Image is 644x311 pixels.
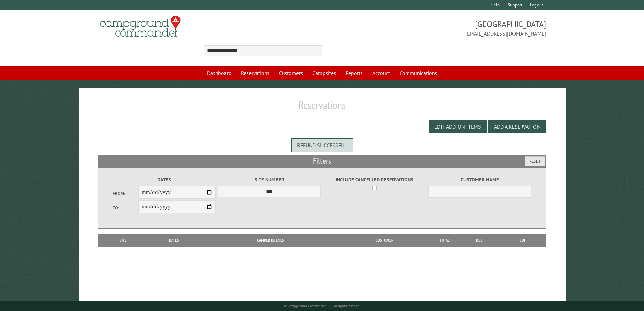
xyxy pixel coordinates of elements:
[488,120,546,133] button: Add a Reservation
[338,234,431,246] th: Customer
[203,67,236,80] a: Dashboard
[275,67,307,80] a: Customers
[323,176,426,184] label: Include Cancelled Reservations
[291,138,353,152] div: Refund successful
[98,155,546,168] h2: Filters
[237,67,273,80] a: Reservations
[428,176,531,184] label: Customer Name
[113,205,138,211] label: To:
[308,67,340,80] a: Campsites
[429,120,487,133] button: Edit Add-on Items
[113,190,138,197] label: From:
[101,234,145,246] th: Site
[203,234,338,246] th: Camper Details
[284,304,360,308] small: © Campground Commander LLC. All rights reserved.
[113,176,216,184] label: Dates
[368,67,394,80] a: Account
[525,156,545,166] button: Reset
[431,234,458,246] th: Total
[341,67,367,80] a: Reports
[98,13,183,40] img: Campground Commander
[396,67,441,80] a: Communications
[145,234,203,246] th: Dates
[218,176,321,184] label: Site Number
[458,234,501,246] th: Due
[98,98,546,117] h1: Reservations
[322,19,546,38] span: [GEOGRAPHIC_DATA] [EMAIL_ADDRESS][DOMAIN_NAME]
[501,234,546,246] th: Edit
